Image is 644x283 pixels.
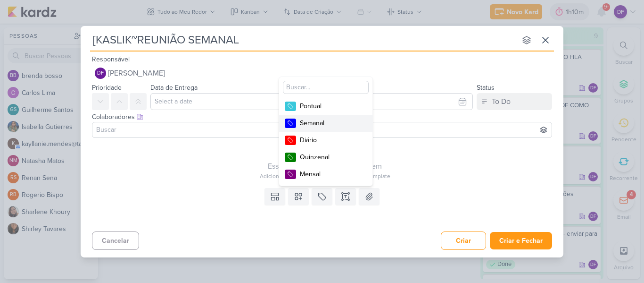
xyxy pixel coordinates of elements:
[300,169,361,179] div: Mensal
[94,124,550,136] input: Buscar
[477,93,552,110] button: To Do
[92,65,552,82] button: DF [PERSON_NAME]
[92,232,139,250] button: Cancelar
[441,232,486,250] button: Criar
[90,32,516,49] input: Kard Sem Título
[92,112,552,122] div: Colaboradores
[279,166,372,183] button: Mensal
[283,81,369,94] input: Buscar...
[300,135,361,145] div: Diário
[92,161,558,172] div: Esse kard não possui nenhum item
[150,84,198,92] label: Data de Entrega
[97,71,104,76] p: DF
[108,68,165,79] span: [PERSON_NAME]
[300,101,361,111] div: Pontual
[477,84,495,92] label: Status
[279,115,372,132] button: Semanal
[150,93,473,110] input: Select a date
[490,232,552,249] button: Criar e Fechar
[300,152,361,162] div: Quinzenal
[279,98,372,115] button: Pontual
[492,96,511,107] div: To Do
[279,149,372,166] button: Quinzenal
[92,84,122,92] label: Prioridade
[300,118,361,128] div: Semanal
[92,55,130,63] label: Responsável
[95,68,106,79] div: Diego Freitas
[92,172,558,180] div: Adicione um item abaixo ou selecione um template
[279,132,372,149] button: Diário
